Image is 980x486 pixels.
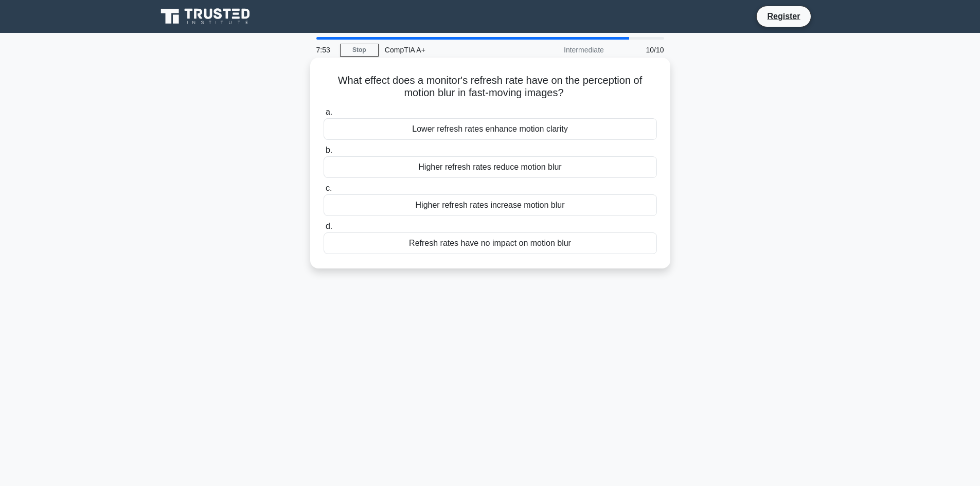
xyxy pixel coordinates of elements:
[379,40,520,60] div: CompTIA A+
[324,156,657,178] div: Higher refresh rates reduce motion blur
[340,44,379,57] a: Stop
[326,107,332,116] span: a.
[761,10,806,23] a: Register
[324,118,657,140] div: Lower refresh rates enhance motion clarity
[324,232,657,254] div: Refresh rates have no impact on motion blur
[324,194,657,216] div: Higher refresh rates increase motion blur
[310,40,340,60] div: 7:53
[323,74,658,100] h5: What effect does a monitor's refresh rate have on the perception of motion blur in fast-moving im...
[520,40,610,60] div: Intermediate
[326,222,332,230] span: d.
[326,184,332,192] span: c.
[610,40,670,60] div: 10/10
[326,146,332,154] span: b.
